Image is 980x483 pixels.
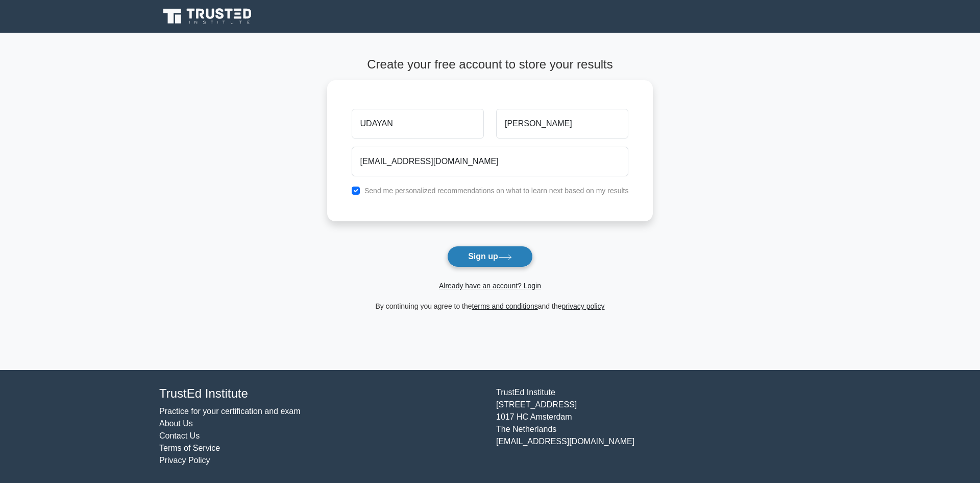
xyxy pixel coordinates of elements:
[159,456,210,465] a: Privacy Policy
[159,431,200,440] a: Contact Us
[159,386,484,401] h4: TrustEd Institute
[327,57,653,72] h4: Create your free account to store your results
[159,407,301,416] a: Practice for your certification and exam
[447,246,533,267] button: Sign up
[472,302,538,310] a: terms and conditions
[159,419,193,428] a: About Us
[352,109,484,139] input: First name
[496,109,628,139] input: Last name
[439,282,541,290] a: Already have an account? Login
[562,302,605,310] a: privacy policy
[159,444,220,452] a: Terms of Service
[490,386,827,467] div: TrustEd Institute [STREET_ADDRESS] 1017 HC Amsterdam The Netherlands [EMAIL_ADDRESS][DOMAIN_NAME]
[321,300,659,312] div: By continuing you agree to the and the
[352,147,629,176] input: Email
[364,187,629,195] label: Send me personalized recommendations on what to learn next based on my results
